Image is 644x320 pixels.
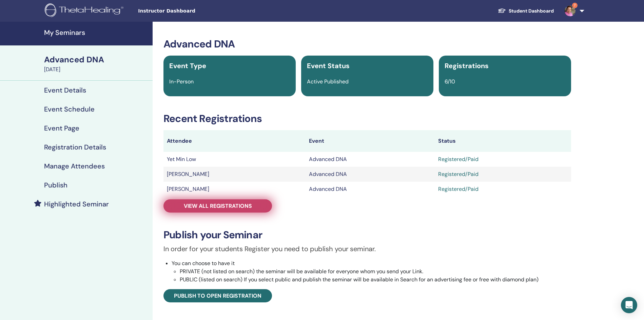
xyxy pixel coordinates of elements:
p: In order for your students Register you need to publish your seminar. [163,244,571,254]
h3: Advanced DNA [163,38,571,50]
div: Registered/Paid [438,170,568,178]
h4: Event Page [44,124,79,132]
h3: Recent Registrations [163,113,571,125]
td: [PERSON_NAME] [163,182,306,197]
td: Advanced DNA [306,152,435,167]
a: Advanced DNA[DATE] [40,54,153,74]
h3: Publish your Seminar [163,229,571,241]
div: Registered/Paid [438,155,568,163]
img: default.jpg [565,5,575,16]
li: PRIVATE (not listed on search) the seminar will be available for everyone whom you send your Link. [180,267,571,276]
th: Event [306,130,435,152]
span: Instructor Dashboard [138,7,240,15]
h4: Event Details [44,86,86,94]
td: Advanced DNA [306,167,435,182]
h4: Registration Details [44,143,106,151]
a: Student Dashboard [492,5,559,17]
span: 7 [572,3,578,8]
span: Publish to open registration [174,292,261,299]
h4: Highlighted Seminar [44,200,109,208]
a: View all registrations [163,199,272,213]
th: Status [435,130,571,152]
th: Attendee [163,130,306,152]
img: graduation-cap-white.svg [498,8,506,14]
span: In-Person [169,78,194,85]
td: Advanced DNA [306,182,435,197]
div: Open Intercom Messenger [621,297,637,313]
td: Yet Min Low [163,152,306,167]
h4: My Seminars [44,28,149,37]
li: PUBLIC (listed on search) If you select public and publish the seminar will be available in Searc... [180,276,571,284]
span: Active Published [307,78,349,85]
span: View all registrations [184,202,252,209]
span: 6/10 [445,78,455,85]
h4: Event Schedule [44,105,95,113]
div: Registered/Paid [438,185,568,193]
span: Registrations [445,61,489,70]
h4: Manage Attendees [44,162,105,170]
h4: Publish [44,181,67,189]
div: [DATE] [44,65,149,74]
a: Publish to open registration [163,289,272,302]
span: Event Status [307,61,350,70]
span: Event Type [169,61,206,70]
li: You can choose to have it [172,259,571,284]
div: Advanced DNA [44,54,149,65]
img: logo.png [45,3,126,19]
td: [PERSON_NAME] [163,167,306,182]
